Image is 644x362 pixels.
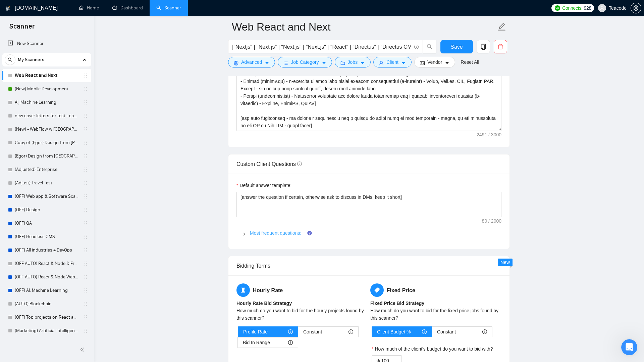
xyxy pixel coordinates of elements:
span: holder [83,140,88,145]
span: holder [83,301,88,307]
button: search [423,40,436,53]
span: Advanced [241,58,262,66]
a: (OFF) Top projects on React and Node [15,311,78,324]
span: holder [83,127,88,132]
span: bars [283,60,288,65]
span: tag [370,283,384,297]
label: How much of the client's budget do you want to bid with? [372,345,493,353]
span: user [379,60,384,65]
span: caret-down [322,60,326,65]
span: Jobs [348,58,358,66]
b: Hourly Rate Bid Strategy [236,301,292,306]
button: setting [631,3,641,13]
span: Client [386,58,398,66]
a: Reset All [461,58,479,66]
div: How much do you want to bid for the hourly projects found by this scanner? [236,307,368,322]
a: Web React and Next [15,69,78,82]
span: info-circle [422,329,427,334]
span: caret-down [445,60,449,65]
span: info-circle [288,329,293,334]
button: idcardVendorcaret-down [414,57,455,67]
a: (New) Mobile Development [15,82,78,96]
div: How much do you want to bid for the fixed price jobs found by this scanner? [370,307,501,322]
a: (OFF) Design [15,203,78,217]
li: New Scanner [2,37,91,50]
span: holder [83,167,88,172]
a: setting [631,5,641,11]
span: holder [83,315,88,320]
span: delete [494,44,507,50]
a: Copy of (Egor) Design from [PERSON_NAME] [15,136,78,149]
span: holder [83,261,88,266]
span: info-circle [348,329,353,334]
a: searchScanner [156,5,181,11]
a: (Adjusted) Enterprise [15,163,78,176]
span: holder [83,180,88,186]
a: dashboardDashboard [112,5,143,11]
a: AI, Machine Learning [15,96,78,109]
textarea: Default answer template: [236,192,501,217]
label: Default answer template: [236,182,291,189]
span: Connects: [562,4,582,12]
a: homeHome [79,5,99,11]
button: settingAdvancedcaret-down [228,57,275,67]
span: caret-down [401,60,406,65]
span: Constant [437,327,456,337]
button: userClientcaret-down [373,57,412,67]
h5: Fixed Price [370,283,501,297]
span: search [423,44,436,50]
div: Bidding Terms [236,256,501,275]
span: info-circle [288,340,293,345]
a: (Egor) Design from [GEOGRAPHIC_DATA] [15,149,78,163]
span: holder [83,207,88,213]
span: holder [83,234,88,239]
span: My Scanners [18,53,44,66]
span: Bid In Range [243,337,270,348]
span: New [500,260,510,265]
span: holder [83,86,88,92]
a: (AUTO) Blockchain [15,297,78,311]
div: Tooltip anchor [307,230,313,236]
span: copy [477,44,490,50]
a: (OFF AUTO) React & Node Websites and Apps [15,270,78,284]
span: Vendor [427,58,442,66]
span: right [242,232,246,236]
span: idcard [420,60,425,65]
button: search [5,54,15,65]
img: upwork-logo.png [555,5,560,11]
a: (Marketing) Artificial Intelligence [15,324,78,337]
span: Constant [303,327,322,337]
span: search [5,57,15,62]
span: setting [631,5,641,11]
button: delete [494,40,507,53]
span: holder [83,221,88,226]
a: (Adjust) Travel Test [15,176,78,190]
h5: Hourly Rate [236,283,368,297]
span: holder [83,194,88,199]
span: caret-down [265,60,269,65]
span: 928 [584,4,591,12]
span: caret-down [360,60,365,65]
span: holder [83,100,88,105]
input: Scanner name... [232,18,496,35]
a: (New) - WebFlow w [GEOGRAPHIC_DATA] [15,123,78,136]
a: Most frequent questions: [250,230,301,236]
span: holder [83,288,88,293]
span: info-circle [414,45,419,49]
span: holder [83,73,88,78]
span: Custom Client Questions [236,161,302,167]
button: Save [440,40,473,53]
span: info-circle [297,162,302,166]
input: Search Freelance Jobs... [232,43,411,51]
span: holder [83,274,88,280]
span: holder [83,247,88,253]
a: (OFF) QA [15,217,78,230]
span: Save [450,43,463,51]
span: setting [234,60,238,65]
img: logo [6,3,10,14]
button: barsJob Categorycaret-down [278,57,332,67]
span: hourglass [236,283,250,297]
span: folder [340,60,345,65]
span: holder [83,113,88,119]
a: new cover letters for test - could work better [15,109,78,123]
